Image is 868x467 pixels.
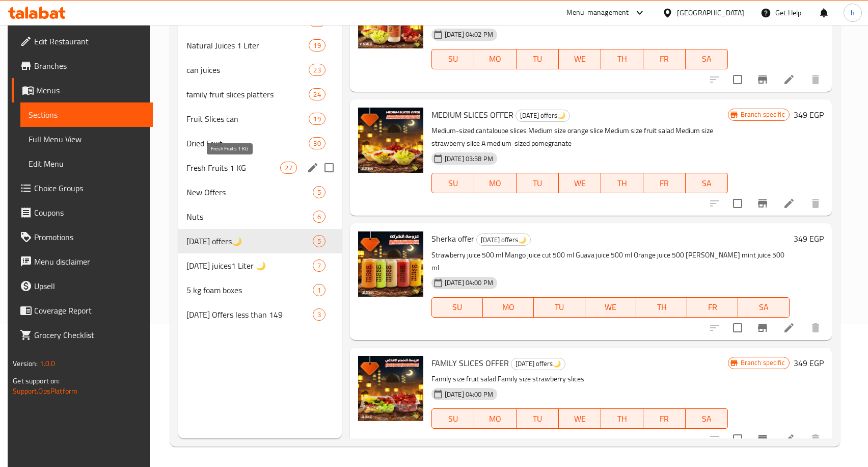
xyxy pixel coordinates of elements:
[186,260,313,272] span: [DATE] juices1 Liter 🌙
[309,88,325,100] div: items
[478,411,512,426] span: MO
[516,110,570,122] div: Ramadan offers🌙
[178,229,342,253] div: [DATE] offers🌙5
[186,64,309,76] div: can juices
[851,7,855,18] span: h
[12,54,153,78] a: Branches
[12,176,153,200] a: Choice Groups
[178,155,342,180] div: Fresh Fruits 1 KG27edit
[12,249,153,274] a: Menu disclaimer
[686,173,728,193] button: SA
[521,411,555,426] span: TU
[358,108,423,173] img: MEDIUM SLICES OFFER
[738,297,789,318] button: SA
[12,29,153,54] a: Edit Restaurant
[589,300,632,315] span: WE
[690,176,724,191] span: SA
[178,131,342,155] div: Dried Fruit30
[186,284,313,296] span: 5 kg foam boxes
[441,154,497,164] span: [DATE] 03:58 PM
[605,411,639,426] span: TH
[517,408,559,429] button: TU
[29,133,145,145] span: Full Menu View
[34,182,145,194] span: Choice Groups
[309,65,324,75] span: 23
[727,428,748,450] span: Select to update
[309,139,324,148] span: 30
[186,308,313,321] div: Ramadan Offers less than 149
[431,173,474,193] button: SU
[559,408,601,429] button: WE
[783,73,795,86] a: Edit menu item
[750,191,775,216] button: Branch-specific-item
[601,173,643,193] button: TH
[605,176,639,191] span: TH
[12,200,153,225] a: Coupons
[186,308,313,321] span: [DATE] Offers less than 149
[313,284,325,296] div: items
[750,316,775,340] button: Branch-specific-item
[358,231,423,297] img: Sherka offer
[686,408,728,429] button: SA
[34,255,145,268] span: Menu disclaimer
[281,163,296,173] span: 27
[34,35,145,47] span: Edit Restaurant
[186,113,309,125] span: Fruit Slices can
[783,197,795,210] a: Edit menu item
[40,357,56,370] span: 1.0.0
[517,173,559,193] button: TU
[511,358,565,370] div: Ramadan offers🌙
[20,127,153,151] a: Full Menu View
[483,297,534,318] button: MO
[358,356,423,421] img: FAMILY SLICES OFFER
[36,84,145,96] span: Menus
[640,300,683,315] span: TH
[563,411,597,426] span: WE
[178,33,342,58] div: Natural Juices 1 Liter19
[34,60,145,72] span: Branches
[313,212,325,222] span: 6
[313,308,325,321] div: items
[34,231,145,243] span: Promotions
[563,51,597,66] span: WE
[750,427,775,451] button: Branch-specific-item
[186,39,309,51] span: Natural Juices 1 Liter
[12,225,153,249] a: Promotions
[34,329,145,341] span: Grocery Checklist
[601,408,643,429] button: TH
[178,302,342,327] div: [DATE] Offers less than 1493
[431,249,790,274] p: Strawberry juice 500 ml Mango juice cut 500 ml Guava juice 500 ml Orange juice 500 [PERSON_NAME] ...
[186,235,313,247] span: [DATE] offers🌙
[538,300,581,315] span: TU
[477,234,530,246] span: [DATE] offers🌙
[186,137,309,149] span: Dried Fruit
[313,261,325,271] span: 7
[643,49,686,69] button: FR
[186,162,280,174] span: Fresh Fruits 1 KG
[20,102,153,127] a: Sections
[12,298,153,323] a: Coverage Report
[487,300,530,315] span: MO
[783,322,795,334] a: Edit menu item
[178,107,342,131] div: Fruit Slices can19
[474,173,517,193] button: MO
[186,88,309,100] span: family fruit slices platters
[516,110,569,121] span: [DATE] offers🌙
[601,49,643,69] button: TH
[178,253,342,278] div: [DATE] juices1 Liter 🌙7
[690,51,724,66] span: SA
[186,186,313,198] span: New Offers
[34,304,145,317] span: Coverage Report
[687,297,738,318] button: FR
[521,176,555,191] span: TU
[13,357,38,370] span: Version:
[29,158,145,170] span: Edit Menu
[12,323,153,347] a: Grocery Checklist
[13,374,60,387] span: Get support on:
[585,297,636,318] button: WE
[727,317,748,339] span: Select to update
[511,358,565,370] span: [DATE] offers🌙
